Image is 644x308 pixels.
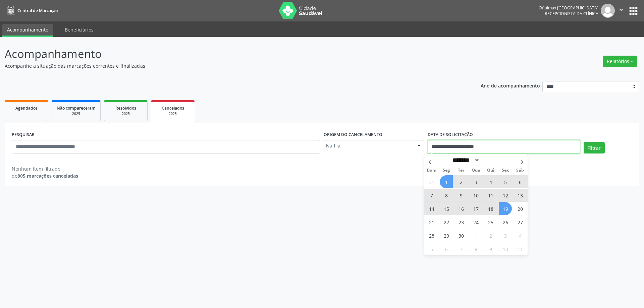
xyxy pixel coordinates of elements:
span: Outubro 1, 2025 [469,229,482,242]
span: Outubro 2, 2025 [484,229,497,242]
span: Outubro 3, 2025 [499,229,512,242]
button: Filtrar [584,142,605,153]
a: Acompanhamento [2,24,53,37]
span: Setembro 1, 2025 [440,175,453,188]
span: Na fila [326,142,411,149]
span: Setembro 17, 2025 [469,202,482,215]
div: 2025 [156,111,190,116]
span: Outubro 5, 2025 [425,242,438,255]
i:  [618,6,625,13]
p: Acompanhamento [5,46,449,62]
span: Setembro 21, 2025 [425,215,438,229]
div: 2025 [109,111,143,116]
img: img [601,4,615,18]
span: Setembro 10, 2025 [469,189,482,202]
span: Setembro 22, 2025 [440,215,453,229]
span: Setembro 23, 2025 [454,215,468,229]
span: Agendados [15,105,38,111]
div: Oftalmax [GEOGRAPHIC_DATA] [539,5,598,11]
span: Outubro 10, 2025 [499,242,512,255]
span: Setembro 30, 2025 [454,229,468,242]
span: Setembro 18, 2025 [484,202,497,215]
span: Setembro 19, 2025 [499,202,512,215]
span: Central de Marcação [17,8,58,13]
span: Setembro 3, 2025 [469,175,482,188]
button: Relatórios [603,56,637,67]
span: Setembro 2, 2025 [454,175,468,188]
span: Outubro 9, 2025 [484,242,497,255]
p: Ano de acompanhamento [481,81,540,89]
a: Beneficiários [60,24,98,36]
span: Outubro 7, 2025 [454,242,468,255]
span: Setembro 25, 2025 [484,215,497,229]
span: Setembro 11, 2025 [484,189,497,202]
div: Nenhum item filtrado [12,165,78,172]
span: Seg [439,168,454,173]
span: Outubro 4, 2025 [514,229,527,242]
label: PESQUISAR [12,130,35,140]
span: Setembro 29, 2025 [440,229,453,242]
span: Dom [424,168,439,173]
span: Outubro 11, 2025 [514,242,527,255]
span: Setembro 28, 2025 [425,229,438,242]
span: Setembro 7, 2025 [425,189,438,202]
p: Acompanhe a situação das marcações correntes e finalizadas [5,62,449,69]
span: Resolvidos [115,105,136,111]
span: Setembro 14, 2025 [425,202,438,215]
span: Ter [454,168,469,173]
span: Sex [498,168,513,173]
div: 2025 [57,111,96,116]
span: Recepcionista da clínica [545,11,598,16]
span: Setembro 27, 2025 [514,215,527,229]
span: Outubro 6, 2025 [440,242,453,255]
span: Setembro 20, 2025 [514,202,527,215]
span: Setembro 24, 2025 [469,215,482,229]
span: Qui [483,168,498,173]
span: Sáb [513,168,528,173]
span: Agosto 31, 2025 [425,175,438,188]
span: Setembro 8, 2025 [440,189,453,202]
span: Setembro 4, 2025 [484,175,497,188]
span: Setembro 9, 2025 [454,189,468,202]
span: Qua [469,168,483,173]
button: apps [628,5,639,17]
span: Setembro 16, 2025 [454,202,468,215]
select: Month [450,157,480,164]
a: Central de Marcação [5,5,58,16]
span: Cancelados [162,105,184,111]
div: de [12,172,78,179]
span: Outubro 8, 2025 [469,242,482,255]
button:  [615,4,628,18]
strong: 805 marcações canceladas [17,173,78,179]
span: Setembro 6, 2025 [514,175,527,188]
span: Setembro 5, 2025 [499,175,512,188]
span: Setembro 13, 2025 [514,189,527,202]
span: Não compareceram [57,105,96,111]
label: Origem do cancelamento [324,130,382,140]
label: DATA DE SOLICITAÇÃO [428,130,473,140]
span: Setembro 12, 2025 [499,189,512,202]
span: Setembro 15, 2025 [440,202,453,215]
span: Setembro 26, 2025 [499,215,512,229]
